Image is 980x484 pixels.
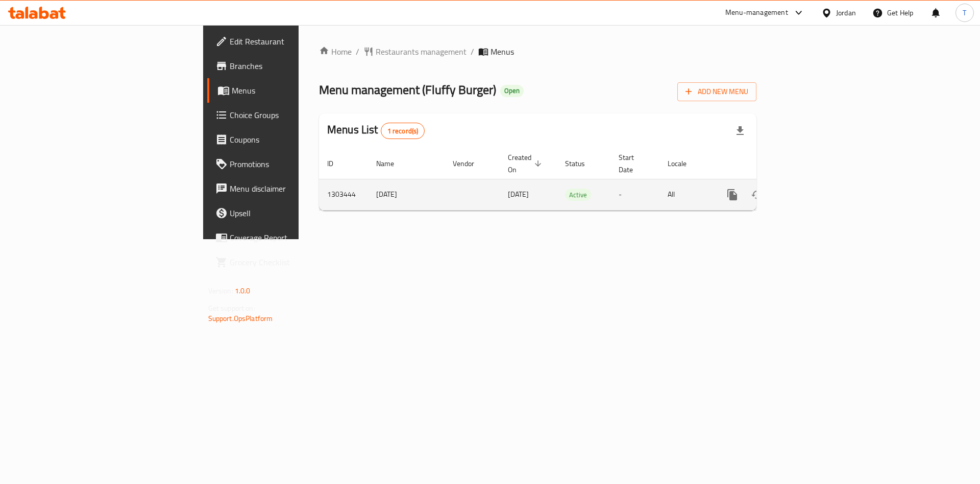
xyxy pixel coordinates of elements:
[508,151,545,176] span: Created On
[208,284,233,297] span: Version:
[381,126,425,136] span: 1 record(s)
[230,109,359,121] span: Choice Groups
[363,45,467,58] a: Restaurants management
[565,189,591,201] span: Active
[728,119,752,143] div: Export file
[207,127,367,152] a: Coupons
[368,179,445,210] td: [DATE]
[565,157,598,170] span: Status
[207,29,367,54] a: Edit Restaurant
[963,7,966,18] span: T
[619,151,647,176] span: Start Date
[677,82,756,101] button: Add New Menu
[659,179,712,210] td: All
[712,148,826,179] th: Actions
[500,86,524,95] span: Open
[319,45,756,58] nav: breadcrumb
[327,157,347,170] span: ID
[720,182,745,207] button: more
[725,7,788,19] div: Menu-management
[207,103,367,127] a: Choice Groups
[319,78,496,101] span: Menu management ( Fluffy Burger )
[668,157,700,170] span: Locale
[230,35,359,48] span: Edit Restaurant
[508,188,529,201] span: [DATE]
[319,148,826,211] table: enhanced table
[207,78,367,103] a: Menus
[745,182,769,207] button: Change Status
[208,312,273,325] a: Support.OpsPlatform
[207,225,367,250] a: Coverage Report
[207,54,367,78] a: Branches
[232,84,359,97] span: Menus
[207,152,367,176] a: Promotions
[208,302,255,315] span: Get support on:
[376,157,407,170] span: Name
[230,60,359,72] span: Branches
[230,158,359,170] span: Promotions
[207,201,367,225] a: Upsell
[207,250,367,274] a: Grocery Checklist
[230,256,359,268] span: Grocery Checklist
[381,123,425,139] div: Total records count
[471,45,474,58] li: /
[230,182,359,195] span: Menu disclaimer
[235,284,251,297] span: 1.0.0
[230,207,359,219] span: Upsell
[491,45,514,58] span: Menus
[327,122,425,139] h2: Menus List
[376,45,467,58] span: Restaurants management
[453,157,487,170] span: Vendor
[207,176,367,201] a: Menu disclaimer
[500,85,524,97] div: Open
[836,7,856,18] div: Jordan
[610,179,659,210] td: -
[230,232,359,244] span: Coverage Report
[685,85,748,98] span: Add New Menu
[565,189,591,201] div: Active
[230,133,359,146] span: Coupons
